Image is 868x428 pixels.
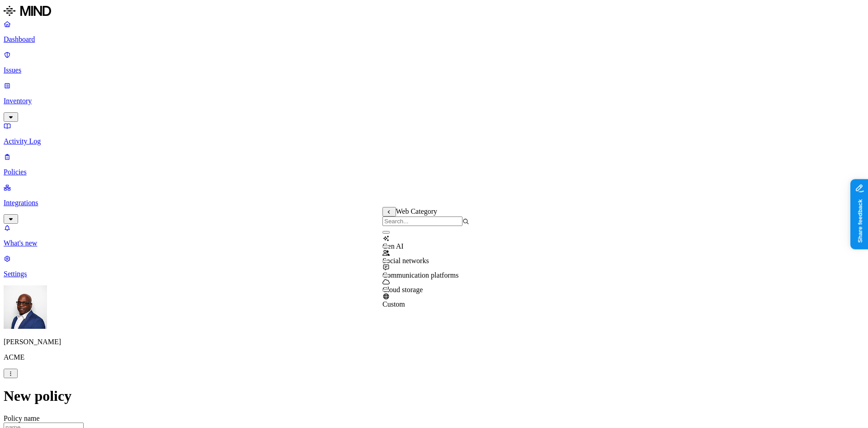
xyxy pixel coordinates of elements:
[396,207,438,215] span: Web Category
[4,51,864,74] a: Issues
[4,4,864,20] a: MIND
[4,270,864,278] p: Settings
[4,285,47,329] img: Gregory Thomas
[4,353,864,361] p: ACME
[4,20,864,43] a: Dashboard
[4,122,864,145] a: Activity Log
[4,82,864,120] a: Inventory
[4,153,864,176] a: Policies
[4,168,864,176] p: Policies
[4,199,864,207] p: Integrations
[4,388,864,404] h1: New policy
[4,137,864,145] p: Activity Log
[382,216,462,226] input: Search...
[4,66,864,74] p: Issues
[382,300,405,308] span: Custom
[4,183,864,222] a: Integrations
[4,239,864,247] p: What's new
[4,224,864,247] a: What's new
[4,255,864,278] a: Settings
[4,97,864,105] p: Inventory
[4,414,40,422] label: Policy name
[4,4,51,18] img: MIND
[4,35,864,43] p: Dashboard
